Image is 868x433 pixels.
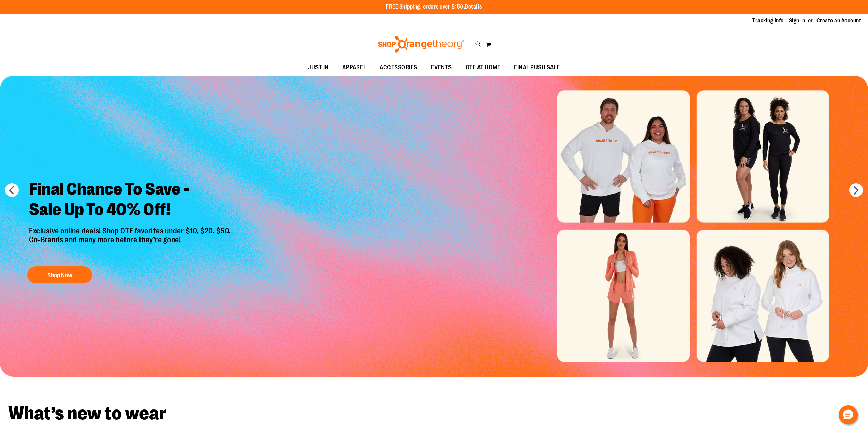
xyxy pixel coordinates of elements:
[5,183,19,197] button: prev
[849,183,863,197] button: next
[466,60,501,75] span: OTF AT HOME
[514,60,560,75] span: FINAL PUSH SALE
[24,227,238,260] p: Exclusive online deals! Shop OTF favorites under $10, $20, $50, Co-Brands and many more before th...
[373,60,424,76] a: ACCESSORIES
[301,60,336,76] a: JUST IN
[424,60,459,76] a: EVENTS
[789,17,805,25] a: Sign In
[752,17,784,25] a: Tracking Info
[308,60,329,75] span: JUST IN
[507,60,567,76] a: FINAL PUSH SALE
[431,60,452,75] span: EVENTS
[27,267,92,284] button: Shop Now
[24,174,238,227] h2: Final Chance To Save - Sale Up To 40% Off!
[377,36,465,53] img: Shop Orangetheory
[816,17,862,25] a: Create an Account
[24,174,238,287] a: Final Chance To Save -Sale Up To 40% Off! Exclusive online deals! Shop OTF favorites under $10, $...
[342,60,366,75] span: APPAREL
[839,405,858,424] button: Hello, have a question? Let’s chat.
[386,3,482,11] p: FREE Shipping, orders over $150.
[336,60,373,76] a: APPAREL
[465,4,482,10] a: Details
[380,60,417,75] span: ACCESSORIES
[459,60,507,76] a: OTF AT HOME
[8,404,860,423] h2: What’s new to wear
